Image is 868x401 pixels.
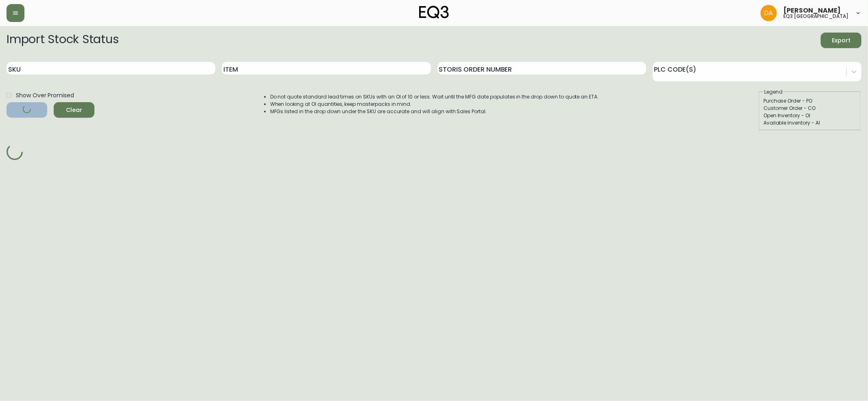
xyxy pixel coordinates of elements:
span: Export [827,35,855,46]
div: Customer Order - CO [763,105,856,112]
span: Show Over Promised [16,91,74,100]
div: Available Inventory - AI [763,119,856,127]
legend: Legend [763,88,783,96]
div: Open Inventory - OI [763,112,856,119]
button: Clear [54,102,94,118]
span: Clear [60,105,88,115]
div: Purchase Order - PO [763,97,856,105]
img: dd1a7e8db21a0ac8adbf82b84ca05374 [761,5,777,21]
li: When looking at OI quantities, keep masterpacks in mind. [270,101,599,108]
li: Do not quote standard lead times on SKUs with an OI of 10 or less. Wait until the MFG date popula... [270,93,599,101]
img: logo [419,6,449,19]
button: Export [821,33,861,48]
h5: eq3 [GEOGRAPHIC_DATA] [783,14,848,19]
h2: Import Stock Status [7,33,118,48]
li: MFGs listed in the drop down under the SKU are accurate and will align with Sales Portal. [270,108,599,115]
span: [PERSON_NAME] [783,7,841,14]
